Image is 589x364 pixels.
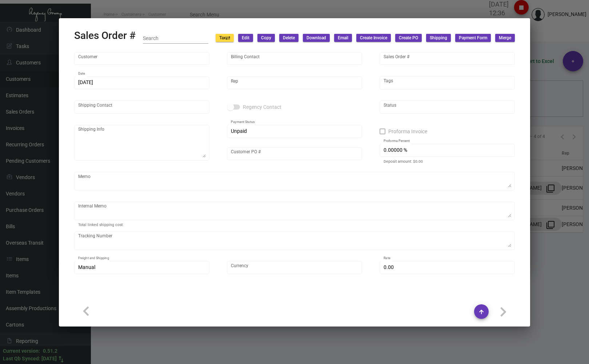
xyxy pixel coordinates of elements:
[499,35,511,41] span: Merge
[3,355,57,363] div: Last Qb Synced: [DATE]
[426,34,451,42] button: Shipping
[216,34,234,42] button: Tax
[242,35,249,41] span: Edit
[430,35,447,41] span: Shipping
[231,128,247,134] span: Unpaid
[238,34,253,42] button: Edit
[219,35,230,41] span: Tax
[303,34,330,42] button: Download
[257,34,275,42] button: Copy
[78,264,95,270] span: Manual
[306,35,326,41] span: Download
[243,103,281,111] span: Regency Contact
[356,34,391,42] button: Create Invoice
[338,35,348,41] span: Email
[399,35,418,41] span: Create PO
[74,29,136,42] h2: Sales Order #
[395,34,422,42] button: Create PO
[43,347,57,355] div: 0.51.2
[459,35,487,41] span: Payment Form
[283,35,295,41] span: Delete
[495,34,515,42] button: Merge
[3,347,40,355] div: Current version:
[334,34,352,42] button: Email
[455,34,491,42] button: Payment Form
[388,127,427,136] span: Proforma Invoice
[279,34,298,42] button: Delete
[384,159,423,164] mat-hint: Deposit amount: $0.00
[360,35,387,41] span: Create Invoice
[261,35,271,41] span: Copy
[78,223,124,227] mat-hint: Total linked shipping cost:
